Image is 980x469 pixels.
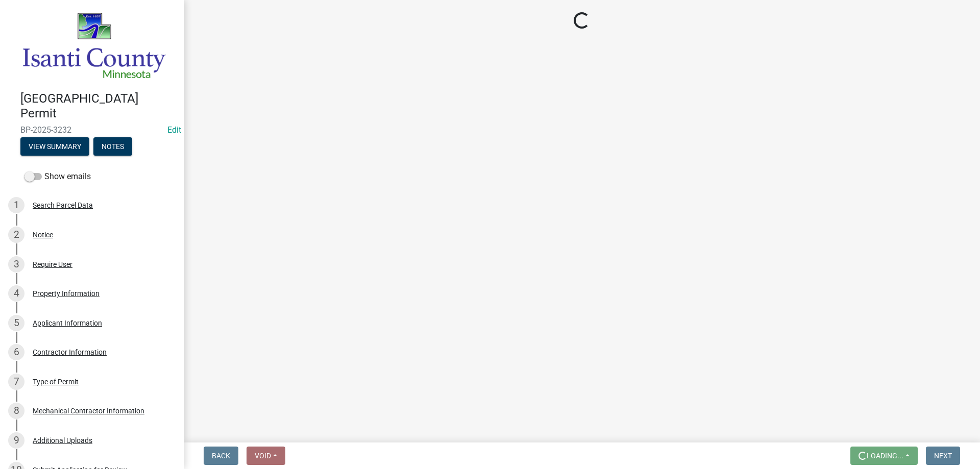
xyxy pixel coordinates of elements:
[255,452,271,460] span: Void
[850,447,918,465] button: Loading...
[20,143,89,151] wm-modal-confirm: Summary
[934,452,952,460] span: Next
[8,285,24,302] div: 4
[212,452,230,460] span: Back
[33,261,72,268] div: Require User
[8,403,24,419] div: 8
[8,432,24,449] div: 9
[33,319,102,327] div: Applicant Information
[20,11,167,81] img: Isanti County, Minnesota
[167,125,181,135] a: Edit
[33,437,92,444] div: Additional Uploads
[33,378,79,385] div: Type of Permit
[926,447,960,465] button: Next
[8,227,24,243] div: 2
[8,256,24,273] div: 3
[167,125,181,135] wm-modal-confirm: Edit Application Number
[33,290,100,297] div: Property Information
[93,143,132,151] wm-modal-confirm: Notes
[247,447,285,465] button: Void
[20,137,89,156] button: View Summary
[204,447,238,465] button: Back
[8,315,24,331] div: 5
[33,407,144,414] div: Mechanical Contractor Information
[867,452,903,460] span: Loading...
[93,137,132,156] button: Notes
[20,91,176,121] h4: [GEOGRAPHIC_DATA] Permit
[33,349,107,356] div: Contractor Information
[24,170,91,183] label: Show emails
[33,231,53,238] div: Notice
[33,202,93,209] div: Search Parcel Data
[8,197,24,213] div: 1
[8,344,24,360] div: 6
[8,374,24,390] div: 7
[20,125,163,135] span: BP-2025-3232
